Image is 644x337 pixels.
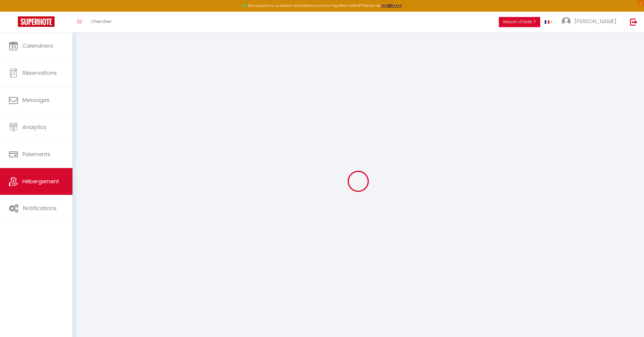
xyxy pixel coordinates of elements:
a: ... [PERSON_NAME] [557,12,624,32]
img: Super Booking [18,16,55,27]
span: Chercher [91,18,112,24]
a: Chercher [86,12,116,32]
img: ... [562,17,571,26]
span: Calendriers [22,42,53,49]
img: logout [630,18,637,26]
button: Besoin d'aide ? [499,17,540,27]
span: Messages [22,96,49,104]
span: Analytics [22,123,47,131]
a: >>> ICI <<<< [381,3,402,8]
span: Réservations [22,69,57,77]
span: Notifications [23,204,57,212]
span: Paiements [22,150,50,158]
span: [PERSON_NAME] [575,18,616,25]
span: Hébergement [22,178,59,185]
